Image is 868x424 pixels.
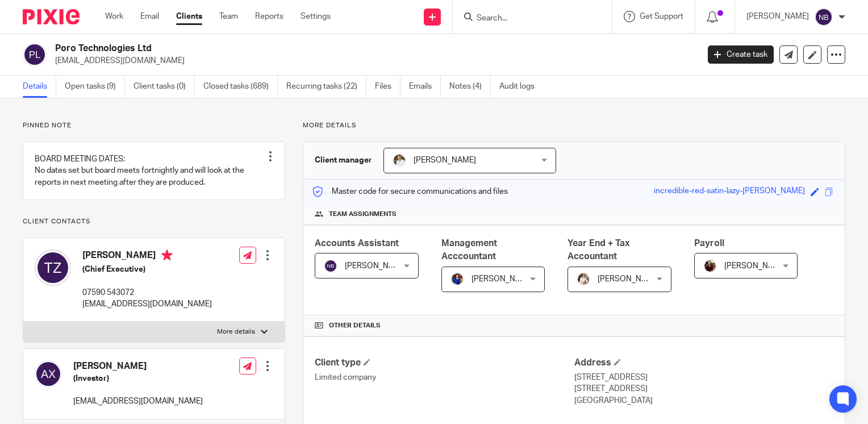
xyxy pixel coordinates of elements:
a: Create task [708,45,774,64]
h5: (Chief Executive) [82,264,212,275]
a: Clients [176,11,202,22]
a: Files [375,76,400,98]
p: [STREET_ADDRESS] [574,372,833,383]
a: Emails [409,76,441,98]
span: Get Support [640,13,683,20]
img: Pixie [23,9,80,24]
i: Primary [161,250,173,261]
img: sarah-royle.jpg [393,153,406,167]
a: Notes (4) [449,76,491,98]
span: Accounts Assistant [315,239,399,248]
img: svg%3E [324,259,337,273]
p: [PERSON_NAME] [746,11,809,22]
a: Email [140,11,159,22]
span: [PERSON_NAME] [471,275,534,283]
h3: Client manager [315,155,372,166]
img: svg%3E [35,360,62,388]
p: [EMAIL_ADDRESS][DOMAIN_NAME] [82,298,212,310]
h4: Address [574,357,833,369]
div: incredible-red-satin-lazy-[PERSON_NAME] [654,185,805,198]
span: Management Acccountant [441,239,497,261]
p: [EMAIL_ADDRESS][DOMAIN_NAME] [73,396,203,407]
a: Client tasks (0) [133,76,195,98]
p: [GEOGRAPHIC_DATA] [574,395,833,406]
img: MaxAcc_Sep21_ElliDeanPhoto_030.jpg [703,259,717,273]
a: Settings [301,11,331,22]
a: Details [23,76,56,98]
h2: Poro Technologies Ltd [55,43,564,55]
span: [PERSON_NAME] [345,262,407,270]
a: Team [219,11,238,22]
img: svg%3E [815,8,833,26]
p: [EMAIL_ADDRESS][DOMAIN_NAME] [55,55,691,66]
span: [PERSON_NAME] [724,262,787,270]
a: Closed tasks (689) [203,76,278,98]
p: [STREET_ADDRESS] [574,383,833,394]
h4: [PERSON_NAME] [82,250,212,264]
span: Team assignments [329,210,397,219]
p: Client contacts [23,217,285,226]
a: Audit logs [499,76,543,98]
img: Kayleigh%20Henson.jpeg [577,272,590,286]
p: 07590 543072 [82,287,212,298]
span: Other details [329,321,381,330]
input: Search [475,14,578,24]
span: Payroll [694,239,724,248]
p: More details [217,327,255,336]
img: svg%3E [23,43,47,66]
a: Recurring tasks (22) [286,76,366,98]
p: Pinned note [23,121,285,130]
a: Reports [255,11,283,22]
h4: Client type [315,357,574,369]
p: More details [303,121,845,130]
a: Open tasks (9) [65,76,125,98]
img: Nicole.jpeg [450,272,464,286]
img: svg%3E [35,250,71,286]
h5: (Investor) [73,373,203,384]
h4: [PERSON_NAME] [73,360,203,372]
p: Limited company [315,372,574,383]
span: Year End + Tax Accountant [567,239,630,261]
span: [PERSON_NAME] [598,275,660,283]
span: [PERSON_NAME] [414,156,476,164]
a: Work [105,11,123,22]
p: Master code for secure communications and files [312,186,508,197]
